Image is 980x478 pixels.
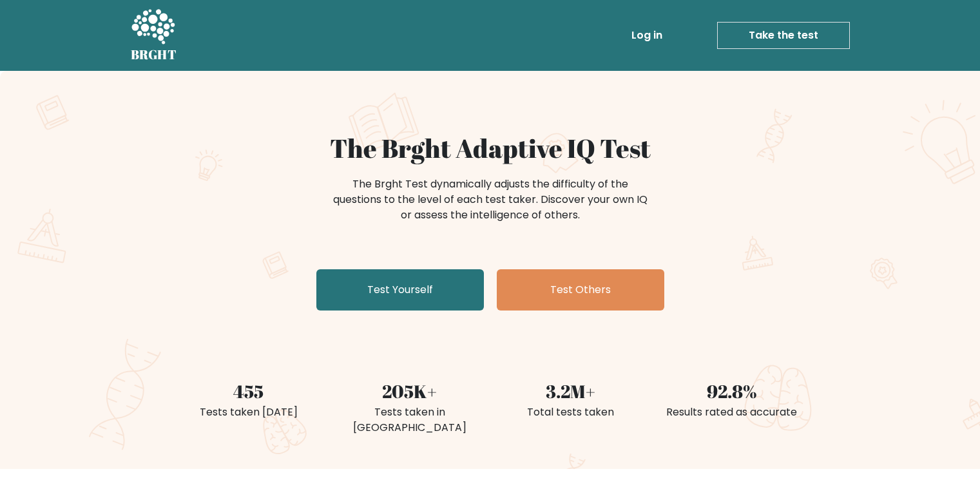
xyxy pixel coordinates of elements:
div: Tests taken [DATE] [176,405,322,420]
a: BRGHT [131,5,177,66]
div: The Brght Test dynamically adjusts the difficulty of the questions to the level of each test take... [329,177,651,223]
div: Total tests taken [498,405,644,420]
div: Results rated as accurate [659,405,805,420]
a: Test Others [497,269,664,311]
a: Test Yourself [316,269,484,311]
div: Tests taken in [GEOGRAPHIC_DATA] [337,405,483,435]
div: 3.2M+ [498,378,644,405]
div: 205K+ [337,378,483,405]
h5: BRGHT [131,47,177,62]
div: 92.8% [659,378,805,405]
h1: The Brght Adaptive IQ Test [176,133,805,164]
div: 455 [176,378,322,405]
a: Log in [626,23,668,48]
a: Take the test [717,22,850,49]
